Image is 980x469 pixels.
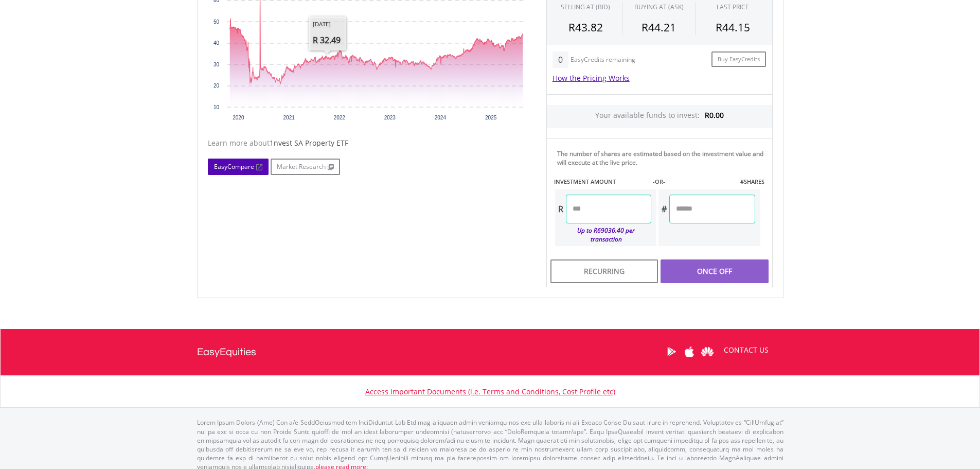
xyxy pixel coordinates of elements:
div: 0 [553,51,568,68]
a: Access Important Documents (i.e. Terms and Conditions, Cost Profile etc) [365,387,615,396]
a: Google Play [663,336,681,368]
div: SELLING AT (BID) [561,3,610,11]
text: 2022 [333,115,345,120]
a: EasyCompare [208,159,269,175]
a: Huawei [699,336,717,368]
div: Once Off [661,259,768,283]
text: 30 [213,62,219,67]
a: EasyEquities [197,329,256,375]
span: 1nvest SA Property ETF [270,138,348,148]
div: Recurring [550,259,658,283]
span: BUYING AT (ASK) [634,3,684,11]
div: Learn more about [208,138,531,148]
text: 50 [213,19,219,25]
a: Apple [681,336,699,368]
label: INVESTMENT AMOUNT [554,178,616,186]
text: 2025 [485,115,497,120]
div: # [658,195,669,223]
text: 2024 [434,115,446,120]
label: #SHARES [740,178,764,186]
a: How the Pricing Works [553,73,630,83]
div: LAST PRICE [717,3,749,11]
a: Market Research [271,159,340,175]
text: 2021 [283,115,295,120]
div: R [555,195,566,223]
a: Buy EasyCredits [711,51,766,67]
div: EasyCredits remaining [571,56,635,65]
span: R44.21 [642,20,676,34]
text: 10 [213,105,219,110]
span: R0.00 [705,110,724,120]
div: Your available funds to invest: [547,105,772,128]
div: Up to R69036.40 per transaction [555,223,652,246]
span: R43.82 [568,20,603,34]
text: 40 [213,40,219,46]
text: 20 [213,83,219,89]
span: R44.15 [716,20,750,34]
a: CONTACT US [717,336,776,364]
label: -OR- [653,178,665,186]
text: 2023 [384,115,396,120]
text: 2020 [233,115,244,120]
div: The number of shares are estimated based on the investment value and will execute at the live price. [557,149,768,167]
